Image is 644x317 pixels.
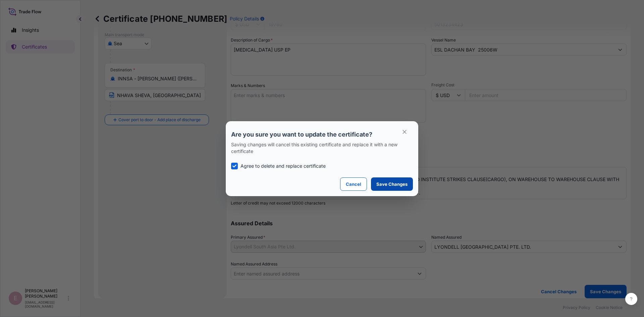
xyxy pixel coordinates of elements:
[231,141,413,155] p: Saving changes will cancel this existing certificate and replace it with a new certificate
[240,163,326,169] p: Agree to delete and replace certificate
[371,177,413,191] button: Save Changes
[340,177,367,191] button: Cancel
[346,181,361,187] p: Cancel
[231,131,413,139] p: Are you sure you want to update the certificate?
[376,181,408,187] p: Save Changes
